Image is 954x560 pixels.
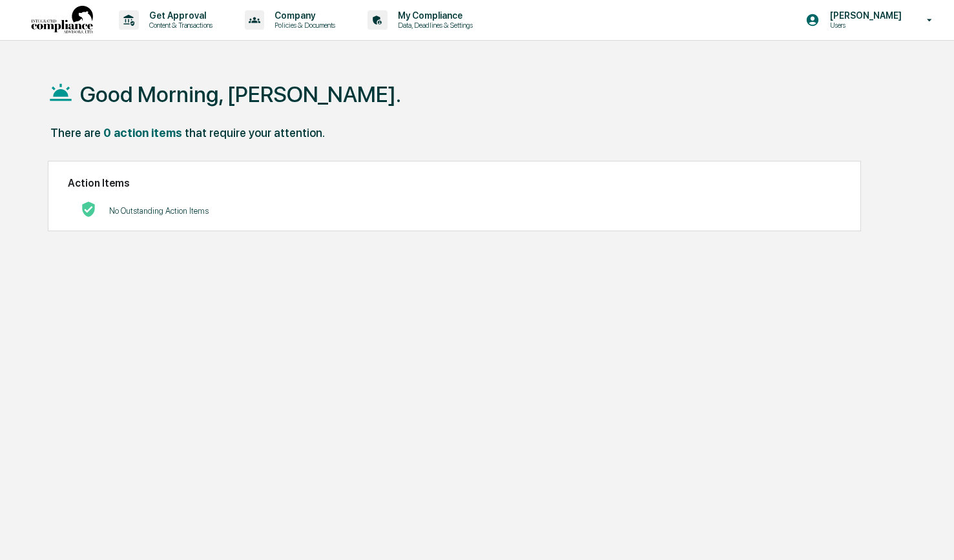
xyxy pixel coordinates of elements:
iframe: Open customer support [913,517,948,552]
div: that require your attention. [185,126,325,140]
p: Get Approval [139,10,219,21]
img: No Actions logo [81,202,96,217]
p: [PERSON_NAME] [820,10,908,21]
div: 0 action items [103,126,182,140]
p: My Compliance [388,10,479,21]
h2: Action Items [68,177,840,189]
p: Data, Deadlines & Settings [388,21,479,30]
p: Company [264,10,342,21]
p: Users [820,21,908,30]
p: No Outstanding Action Items [109,206,209,216]
h1: Good Morning, [PERSON_NAME]. [80,81,401,107]
img: logo [31,6,93,35]
div: There are [50,126,101,140]
p: Policies & Documents [264,21,342,30]
p: Content & Transactions [139,21,219,30]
